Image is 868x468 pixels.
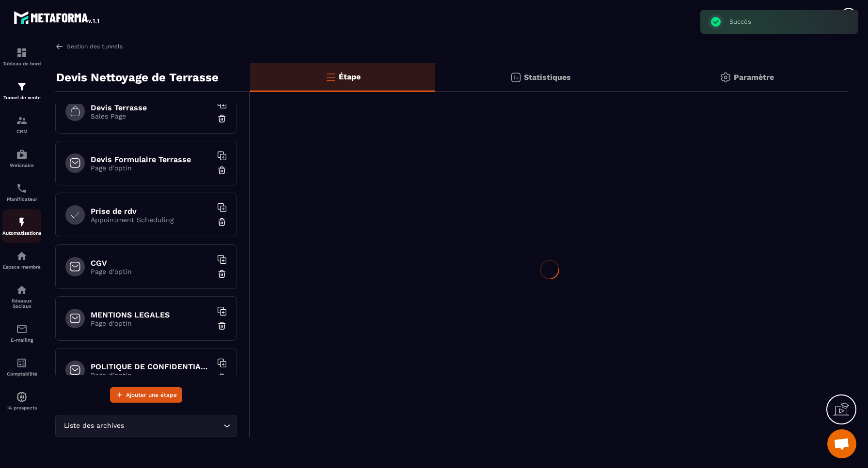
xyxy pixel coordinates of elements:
p: Page d'optin [91,319,212,327]
h6: CGV [91,258,212,268]
img: arrow [55,42,64,51]
img: stats.20deebd0.svg [510,72,521,83]
img: trash [217,373,227,382]
p: Comptabilité [2,371,41,377]
p: Automatisations [2,230,41,236]
a: Gestion des tunnels [55,42,123,51]
img: logo [14,9,101,26]
img: trash [217,114,227,123]
p: Étape [339,72,361,81]
p: Page d'optin [91,371,212,379]
a: schedulerschedulerPlanificateur [2,175,41,209]
p: Réseaux Sociaux [2,298,41,309]
p: Webinaire [2,163,41,168]
img: formation [16,81,28,92]
a: Ouvrir le chat [827,429,856,458]
img: email [16,323,28,335]
a: automationsautomationsEspace membre [2,243,41,277]
h6: Devis Terrasse [91,103,212,112]
a: automationsautomationsAutomatisations [2,209,41,243]
img: formation [16,115,28,126]
button: Ajouter une étape [110,387,182,403]
img: automations [16,250,28,262]
h6: POLITIQUE DE CONFIDENTIALITE [91,362,212,371]
p: Espace membre [2,264,41,270]
p: Statistiques [524,73,571,82]
img: scheduler [16,182,28,194]
p: Tableau de bord [2,61,41,66]
p: Sales Page [91,112,212,120]
p: Tunnel de vente [2,95,41,100]
p: Page d'optin [91,164,212,172]
p: Planificateur [2,196,41,202]
img: setting-gr.5f69749f.svg [720,72,731,83]
span: Ajouter une étape [126,390,177,400]
p: Appointment Scheduling [91,216,212,224]
img: trash [217,217,227,227]
img: trash [217,269,227,279]
a: automationsautomationsWebinaire [2,141,41,175]
a: formationformationCRM [2,107,41,141]
img: accountant [16,357,28,369]
span: Liste des archives [62,421,126,431]
h6: Prise de rdv [91,207,212,216]
img: automations [16,216,28,228]
img: automations [16,149,28,160]
a: formationformationTunnel de vente [2,74,41,107]
h6: MENTIONS LEGALES [91,310,212,319]
img: trash [217,166,227,175]
p: Paramètre [734,73,774,82]
p: CRM [2,129,41,134]
p: E-mailing [2,337,41,343]
a: emailemailE-mailing [2,316,41,350]
img: bars-o.4a397970.svg [325,71,336,83]
a: formationformationTableau de bord [2,40,41,74]
img: automations [16,391,28,403]
input: Search for option [126,421,221,431]
p: Page d'optin [91,268,212,275]
h6: Devis Formulaire Terrasse [91,155,212,164]
p: Devis Nettoyage de Terrasse [56,68,219,87]
div: Search for option [55,415,237,437]
img: formation [16,47,28,59]
a: social-networksocial-networkRéseaux Sociaux [2,277,41,316]
p: IA prospects [2,405,41,410]
a: accountantaccountantComptabilité [2,350,41,384]
img: trash [217,321,227,331]
img: social-network [16,284,28,296]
